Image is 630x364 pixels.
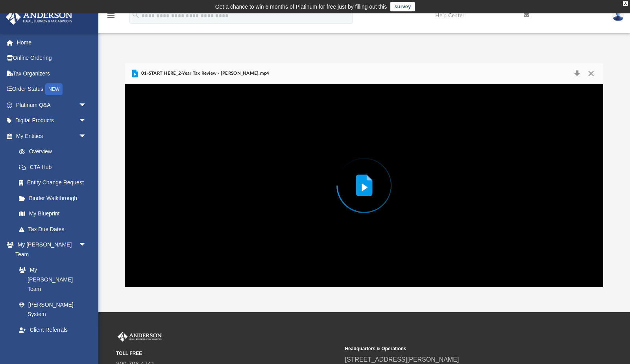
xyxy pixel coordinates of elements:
a: CTA Hub [11,159,98,175]
small: TOLL FREE [116,350,339,357]
button: Download [570,68,584,79]
a: [STREET_ADDRESS][PERSON_NAME] [345,356,459,363]
img: User Pic [612,10,624,21]
span: 01-START HERE_2-Year Tax Review - [PERSON_NAME].mp4 [140,70,270,77]
a: Tax Due Dates [11,221,98,237]
div: close [623,1,628,6]
a: Platinum Q&Aarrow_drop_down [6,97,98,113]
a: My [PERSON_NAME] Teamarrow_drop_down [6,237,94,262]
button: Close [584,68,598,79]
a: menu [106,15,116,20]
a: My Entitiesarrow_drop_down [6,128,98,144]
span: arrow_drop_down [79,97,94,113]
div: Get a chance to win 6 months of Platinum for free just by filling out this [215,2,387,11]
a: Home [6,35,98,50]
a: Online Ordering [6,50,98,66]
a: Client Referrals [11,322,94,338]
a: Order StatusNEW [6,81,98,97]
i: menu [106,11,116,20]
div: Preview [125,63,604,287]
a: My Blueprint [11,206,94,222]
span: arrow_drop_down [79,237,94,253]
a: Digital Productsarrow_drop_down [6,113,98,129]
a: Binder Walkthrough [11,190,98,206]
a: My [PERSON_NAME] Team [11,262,91,297]
div: NEW [45,83,63,95]
img: Anderson Advisors Platinum Portal [4,9,75,25]
img: Anderson Advisors Platinum Portal [116,332,163,342]
a: Tax Organizers [6,66,98,81]
a: [PERSON_NAME] System [11,297,94,322]
i: search [131,11,140,19]
a: Entity Change Request [11,175,98,191]
a: My Documentsarrow_drop_down [6,338,94,353]
small: Headquarters & Operations [345,345,568,352]
span: arrow_drop_down [79,128,94,144]
span: arrow_drop_down [79,338,94,354]
span: arrow_drop_down [79,113,94,129]
a: survey [390,2,415,11]
a: Overview [11,144,98,160]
